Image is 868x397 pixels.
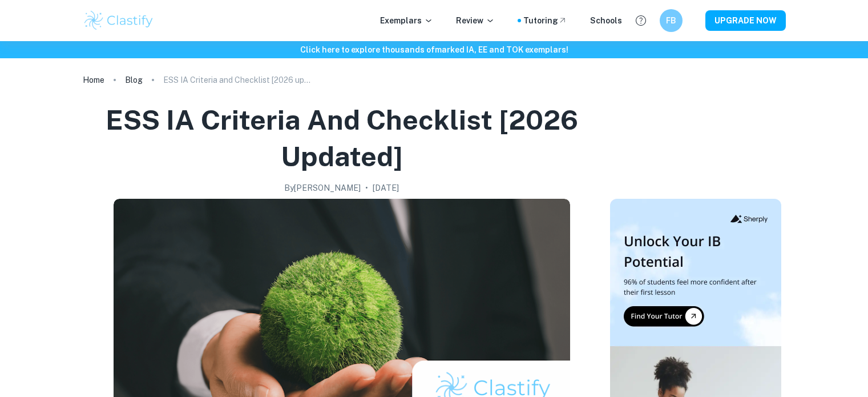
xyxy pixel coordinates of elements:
a: Tutoring [523,14,567,27]
button: UPGRADE NOW [705,10,786,31]
h2: [DATE] [373,182,399,194]
button: FB [660,9,683,32]
h6: FB [664,14,677,27]
a: Schools [590,14,622,27]
p: Exemplars [380,14,433,27]
img: Clastify logo [83,9,155,32]
button: Help and Feedback [631,11,651,30]
a: Home [83,72,104,88]
h1: ESS IA Criteria and Checklist [2026 updated] [87,102,596,175]
h2: By [PERSON_NAME] [284,182,361,194]
p: • [365,182,368,194]
p: Review [456,14,495,27]
h6: Click here to explore thousands of marked IA, EE and TOK exemplars ! [2,43,866,56]
p: ESS IA Criteria and Checklist [2026 updated] [163,74,312,86]
a: Blog [125,72,143,88]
